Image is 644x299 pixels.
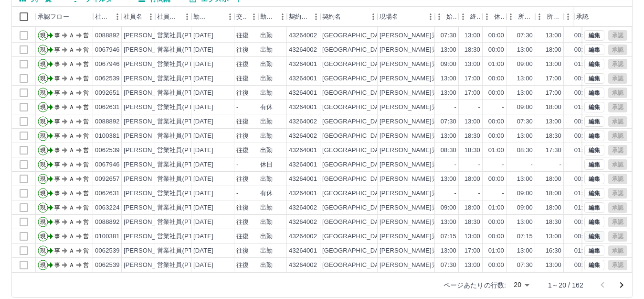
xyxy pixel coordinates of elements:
[83,147,89,154] text: 営
[110,10,125,24] button: メニュー
[441,74,456,83] div: 13:00
[83,89,89,96] text: 営
[247,10,261,24] button: メニュー
[584,59,604,69] button: 編集
[584,30,604,41] button: 編集
[435,7,459,27] div: 始業
[517,89,533,98] div: 13:00
[54,104,60,111] text: 事
[95,31,120,40] div: 0088892
[54,133,60,139] text: 事
[54,176,60,182] text: 事
[560,160,561,169] div: -
[157,45,207,55] div: 営業社員(PT契約)
[546,60,561,69] div: 13:00
[488,31,504,40] div: 00:00
[40,133,46,139] text: 現
[83,32,89,39] text: 営
[470,7,481,27] div: 終業
[155,7,191,27] div: 社員区分
[380,45,513,55] div: [PERSON_NAME]児童センター内 児童クラブ
[83,118,89,125] text: 営
[144,10,158,24] button: メニュー
[236,89,249,98] div: 往復
[260,117,273,126] div: 出勤
[40,176,46,182] text: 現
[441,175,456,184] div: 13:00
[465,146,480,155] div: 18:30
[69,118,74,125] text: Ａ
[380,160,469,169] div: [PERSON_NAME]児童センター
[54,161,60,168] text: 事
[465,117,480,126] div: 13:00
[40,32,46,39] text: 現
[322,7,341,27] div: 契約名
[574,74,590,83] div: 00:00
[193,146,213,155] div: [DATE]
[69,147,74,154] text: Ａ
[124,160,176,169] div: [PERSON_NAME]
[380,146,469,155] div: [PERSON_NAME]児童センター
[260,103,273,112] div: 有休
[488,45,504,55] div: 00:00
[322,146,388,155] div: [GEOGRAPHIC_DATA]
[584,44,604,55] button: 編集
[260,203,273,212] div: 出勤
[546,103,561,112] div: 18:00
[574,7,624,27] div: 承認
[441,117,456,126] div: 07:30
[236,31,249,40] div: 往復
[260,31,273,40] div: 出勤
[191,7,234,27] div: 勤務日
[289,7,309,27] div: 契約コード
[193,132,213,141] div: [DATE]
[322,103,388,112] div: [GEOGRAPHIC_DATA]
[574,45,590,55] div: 00:00
[502,189,504,198] div: -
[193,7,210,27] div: 勤務日
[193,45,213,55] div: [DATE]
[83,104,89,111] text: 営
[40,89,46,96] text: 現
[260,189,273,198] div: 有休
[465,175,480,184] div: 18:00
[95,60,120,69] div: 0067946
[322,31,388,40] div: [GEOGRAPHIC_DATA]
[236,74,249,83] div: 往復
[289,103,317,112] div: 43264001
[40,46,46,53] text: 現
[93,7,122,27] div: 社員番号
[157,189,207,198] div: 営業社員(PT契約)
[546,146,561,155] div: 17:30
[441,203,456,212] div: 09:00
[465,203,480,212] div: 18:00
[95,89,120,98] div: 0092651
[488,117,504,126] div: 00:00
[574,132,590,141] div: 00:00
[380,7,398,27] div: 現場名
[517,146,533,155] div: 08:30
[380,60,469,69] div: [PERSON_NAME]児童センター
[380,117,513,126] div: [PERSON_NAME]児童センター内 児童クラブ
[289,160,317,169] div: 43264001
[124,74,176,83] div: [PERSON_NAME]
[193,160,213,169] div: [DATE]
[157,89,207,98] div: 営業社員(PT契約)
[157,160,207,169] div: 営業社員(PT契約)
[612,276,631,295] button: 次のページへ
[193,203,213,212] div: [DATE]
[454,189,456,198] div: -
[289,146,317,155] div: 43264001
[260,60,273,69] div: 出勤
[574,31,590,40] div: 00:00
[546,175,561,184] div: 18:00
[574,60,590,69] div: 01:00
[83,161,89,168] text: 営
[234,7,258,27] div: 交通費
[54,75,60,82] text: 事
[122,7,155,27] div: 社員名
[454,160,456,169] div: -
[95,132,120,141] div: 0100381
[289,89,317,98] div: 43264001
[488,146,504,155] div: 01:00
